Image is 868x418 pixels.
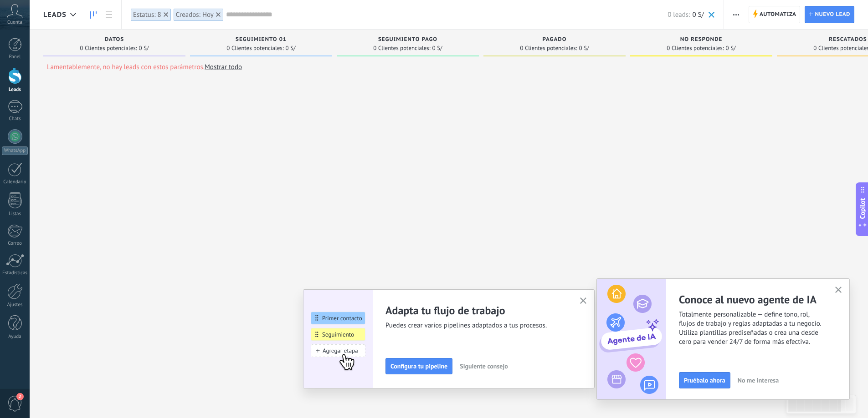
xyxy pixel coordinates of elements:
div: No responde [635,36,768,44]
span: 0 S/ [432,45,442,51]
span: Siguiente consejo [460,363,508,369]
span: 0 Clientes potenciales: [226,45,283,51]
p: Lamentablemente, no hay leads con estos parámetros. [47,63,242,71]
div: Leads [2,87,28,93]
span: Totalmente personalizable — define tono, rol, flujos de trabajo y reglas adaptadas a tu negocio. ... [679,310,849,347]
span: Seguimiento pago [378,36,437,43]
span: seguimiento 01 [236,36,287,43]
a: Lista [101,6,117,24]
a: Automatiza [749,6,801,23]
span: Cuenta [7,20,22,25]
div: WhatsApp [2,146,28,155]
span: rescatados [829,36,867,43]
span: 0 S/ [286,45,296,51]
div: Correo [2,241,28,247]
div: Calendario [2,179,28,185]
div: Chats [2,116,28,122]
span: No responde [680,36,723,43]
span: No me interesa [738,377,779,383]
span: Copilot [858,198,867,219]
span: Datos [105,36,124,43]
div: Estadísticas [2,270,28,276]
a: Nuevo lead [805,6,854,23]
img: ai_agent_activation_popup_ES.png [597,279,666,399]
span: Nuevo lead [815,6,850,23]
button: Siguiente consejo [456,359,512,373]
span: 0 S/ [692,10,704,19]
div: pagado [488,36,621,44]
h2: Conoce al nuevo agente de IA [679,292,849,307]
button: Más [729,6,743,23]
span: Automatiza [760,6,796,23]
div: Listas [2,211,28,217]
span: pagado [543,36,567,43]
div: Seguimiento pago [341,36,474,44]
div: Datos [48,36,181,44]
span: Configura tu pipeline [390,363,447,369]
span: 0 leads: [668,10,690,19]
div: Ajustes [2,302,28,308]
span: 0 Clientes potenciales: [520,45,577,51]
div: Estatus: 8 [133,10,161,19]
button: Pruébalo ahora [679,372,730,388]
span: Pruébalo ahora [684,377,725,383]
button: Configura tu pipeline [385,358,452,374]
span: 0 S/ [139,45,149,51]
span: 0 Clientes potenciales: [373,45,430,51]
span: 0 Clientes potenciales: [667,45,724,51]
span: Puedes crear varios pipelines adaptados a tus procesos. [385,321,569,330]
div: Panel [2,54,28,60]
button: No me interesa [734,373,783,387]
span: 0 S/ [579,45,589,51]
div: Creados: Hoy [176,10,214,19]
div: seguimiento 01 [195,36,328,44]
span: 0 Clientes potenciales: [80,45,137,51]
div: Ayuda [2,334,28,340]
a: Mostrar todo [205,63,242,71]
span: 2 [16,393,24,400]
a: Leads [86,6,101,24]
span: Leads [43,10,67,19]
span: 0 S/ [726,45,736,51]
h2: Adapta tu flujo de trabajo [385,303,569,317]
